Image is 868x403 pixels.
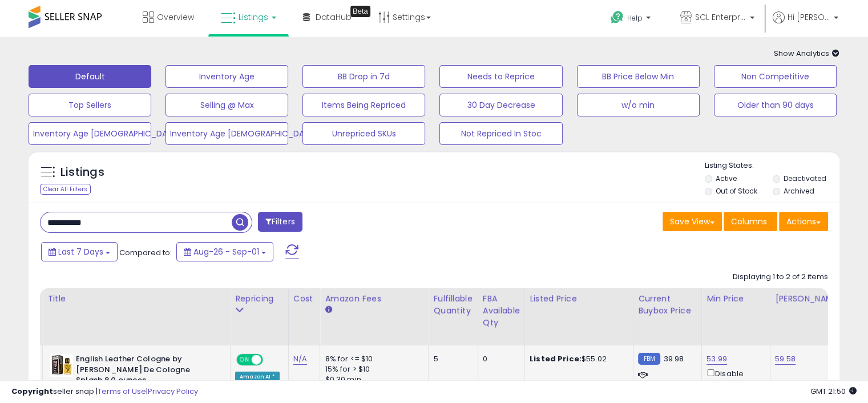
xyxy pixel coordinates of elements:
div: FBA Available Qty [483,293,520,329]
a: Hi [PERSON_NAME] [773,11,838,37]
div: Title [47,293,225,305]
button: BB Price Below Min [577,65,700,88]
button: Aug-26 - Sep-01 [176,242,273,261]
button: Selling @ Max [165,94,288,116]
div: Tooltip anchor [350,6,370,17]
div: Disable auto adjust min [706,367,761,400]
div: Cost [293,293,316,305]
div: Fulfillable Quantity [433,293,473,317]
button: Non Competitive [714,65,837,88]
div: Min Price [706,293,765,305]
span: SCL Enterprises [695,11,746,23]
button: Inventory Age [DEMOGRAPHIC_DATA] [29,122,151,145]
span: 2025-09-9 21:50 GMT [810,386,857,397]
button: Inventory Age [165,65,288,88]
span: Last 7 Days [58,246,103,257]
button: Top Sellers [29,94,151,116]
span: Compared to: [119,247,172,258]
span: 39.98 [663,353,684,364]
button: Actions [779,212,828,231]
span: Aug-26 - Sep-01 [193,246,259,257]
button: Needs to Reprice [439,65,562,88]
a: 59.58 [775,353,796,365]
div: 15% for > $10 [325,364,419,374]
div: 5 [433,354,469,364]
button: w/o min [577,94,700,116]
div: [PERSON_NAME] [775,293,843,305]
button: Columns [724,212,777,231]
button: Save View [663,212,722,231]
div: Repricing [235,293,284,305]
div: $55.02 [530,354,624,364]
span: OFF [261,355,280,365]
span: Columns [731,216,767,227]
h5: Listings [60,164,104,180]
button: Unrepriced SKUs [302,122,425,145]
div: 8% for <= $10 [325,354,419,364]
a: 53.99 [706,353,727,365]
button: Items Being Repriced [302,94,425,116]
div: Listed Price [530,293,628,305]
small: FBM [638,353,660,365]
img: 51qk+Ffj+dL._SL40_.jpg [50,354,73,377]
span: Hi [PERSON_NAME] [788,11,830,23]
small: Amazon Fees. [325,305,332,315]
b: Listed Price: [530,353,582,364]
b: English Leather Cologne by [PERSON_NAME] De Cologne Splash 8.0 ounces [76,354,215,389]
label: Deactivated [783,174,826,183]
button: Not Repriced In Stoc [439,122,562,145]
button: Filters [258,212,302,232]
div: 0 [483,354,516,364]
button: Inventory Age [DEMOGRAPHIC_DATA] [165,122,288,145]
a: Help [601,2,662,37]
div: Clear All Filters [40,184,91,195]
a: N/A [293,353,307,365]
label: Active [716,174,737,183]
p: Listing States: [705,160,839,171]
div: Current Buybox Price [638,293,697,317]
button: Last 7 Days [41,242,118,261]
span: Show Analytics [774,48,839,59]
label: Archived [783,186,814,196]
a: Privacy Policy [148,386,198,397]
button: BB Drop in 7d [302,65,425,88]
div: Amazon Fees [325,293,423,305]
button: Default [29,65,151,88]
a: Terms of Use [98,386,146,397]
div: Displaying 1 to 2 of 2 items [733,272,828,283]
button: 30 Day Decrease [439,94,562,116]
span: Overview [157,11,194,23]
span: DataHub [316,11,352,23]
i: Get Help [610,10,624,25]
span: ON [237,355,252,365]
button: Older than 90 days [714,94,837,116]
strong: Copyright [11,386,53,397]
span: Help [627,13,643,23]
span: Listings [239,11,268,23]
div: seller snap | | [11,386,198,397]
label: Out of Stock [716,186,757,196]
